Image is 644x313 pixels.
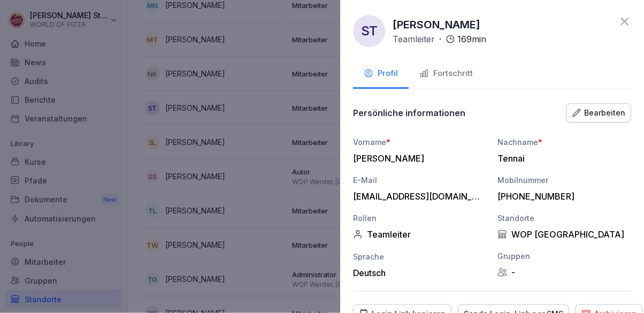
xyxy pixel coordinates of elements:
div: Rollen [353,212,487,224]
button: Profil [353,60,409,89]
div: [EMAIL_ADDRESS][DOMAIN_NAME] [353,191,481,202]
div: E-Mail [353,174,487,186]
p: [PERSON_NAME] [393,17,480,33]
p: Persönliche informationen [353,108,465,118]
div: Profil [364,67,398,80]
div: [PERSON_NAME] [353,153,481,164]
div: Tennai [497,153,626,164]
p: 169 min [457,33,486,45]
div: Nachname [497,136,631,148]
div: Bearbeiten [572,107,625,119]
div: Fortschritt [419,67,473,80]
div: Teamleiter [353,229,487,240]
button: Fortschritt [409,60,484,89]
div: Deutsch [353,268,487,278]
div: ST [353,15,385,47]
div: · [393,33,486,45]
div: WOP [GEOGRAPHIC_DATA] [497,229,631,240]
div: Standorte [497,212,631,224]
div: Sprache [353,251,487,262]
p: Teamleiter [393,33,435,45]
button: Bearbeiten [566,103,631,123]
div: Gruppen [497,250,631,262]
div: Vorname [353,136,487,148]
div: Mobilnummer [497,174,631,186]
div: [PHONE_NUMBER] [497,191,626,202]
div: - [497,267,631,278]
